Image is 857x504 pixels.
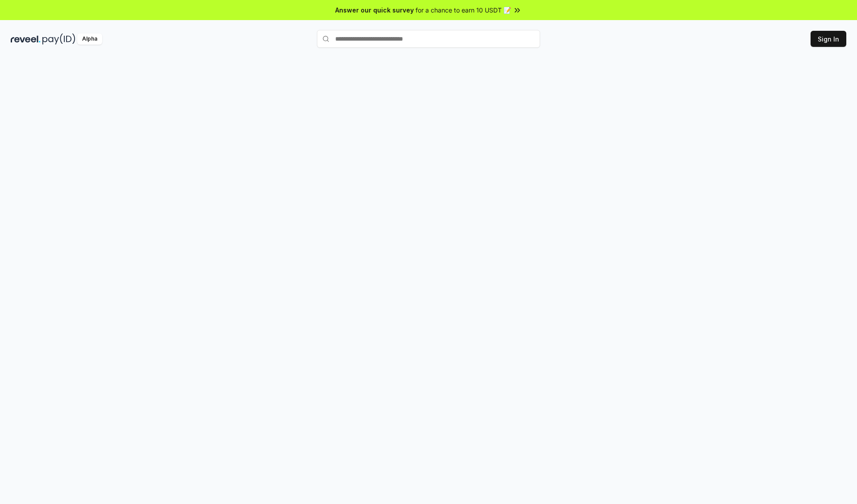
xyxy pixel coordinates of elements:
img: pay_id [42,33,75,45]
span: Answer our quick survey [335,5,414,15]
span: for a chance to earn 10 USDT 📝 [416,5,511,15]
button: Sign In [811,31,846,47]
div: Alpha [77,33,102,45]
img: reveel_dark [11,33,41,45]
